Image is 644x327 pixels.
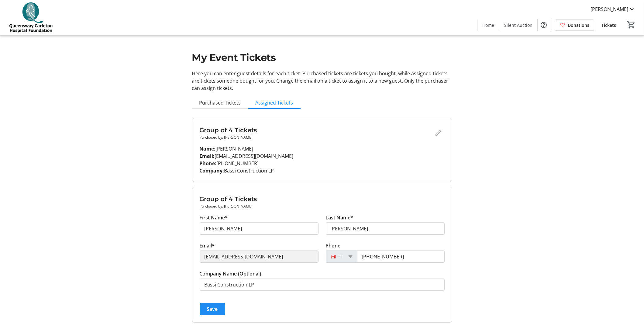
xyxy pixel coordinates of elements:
[200,160,217,167] strong: Phone:
[601,22,616,28] span: Tickets
[192,50,452,65] h1: My Event Tickets
[200,152,445,160] p: [EMAIL_ADDRESS][DOMAIN_NAME]
[504,22,532,28] span: Silent Auction
[326,214,353,221] label: Last Name*
[200,214,228,221] label: First Name*
[192,70,452,92] p: Here you can enter guest details for each ticket. Purchased tickets are tickets you bought, while...
[200,270,261,277] label: Company Name (Optional)
[597,20,621,31] a: Tickets
[200,167,445,174] p: Bassi Construction LP
[200,126,432,135] h3: Group of 4 Tickets
[199,100,241,105] span: Purchased Tickets
[256,100,293,105] span: Assigned Tickets
[200,145,216,152] strong: Name:
[538,19,550,31] button: Help
[555,20,594,31] a: Donations
[200,242,215,249] label: Email*
[200,167,224,174] strong: Company:
[482,22,494,28] span: Home
[200,194,445,204] h3: Group of 4 Tickets
[477,20,499,31] a: Home
[200,160,445,167] p: [PHONE_NUMBER]
[591,5,628,13] span: [PERSON_NAME]
[568,22,589,28] span: Donations
[200,135,432,140] p: Purchased by: [PERSON_NAME]
[4,2,58,33] img: QCH Foundation's Logo
[326,242,341,249] label: Phone
[200,145,445,152] p: [PERSON_NAME]
[200,204,445,209] p: Purchased by: [PERSON_NAME]
[200,303,225,315] button: Save
[200,153,215,159] strong: Email:
[586,4,640,14] button: [PERSON_NAME]
[626,19,637,30] button: Cart
[207,305,218,313] span: Save
[357,251,445,263] input: (506) 234-5678
[499,20,537,31] a: Silent Auction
